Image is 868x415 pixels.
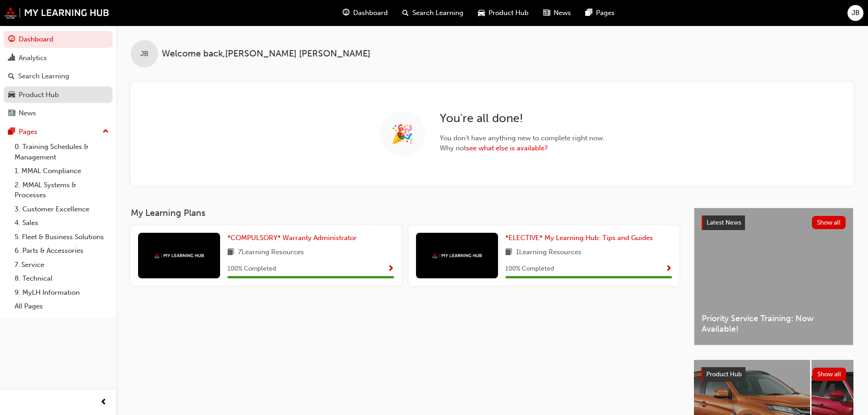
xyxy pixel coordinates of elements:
div: Search Learning [18,71,69,82]
span: search-icon [402,7,409,19]
a: 2. MMAL Systems & Processes [11,178,113,202]
a: 7. Service [11,258,113,272]
a: guage-iconDashboard [335,4,395,22]
span: *COMPULSORY* Warranty Administrator [227,234,357,242]
button: Pages [4,123,113,140]
span: news-icon [543,7,550,19]
button: Show Progress [665,263,672,275]
a: see what else is available? [466,144,548,152]
a: All Pages [11,299,113,313]
h3: My Learning Plans [131,208,679,218]
a: 6. Parts & Accessories [11,244,113,258]
a: car-iconProduct Hub [471,4,536,22]
a: pages-iconPages [578,4,622,22]
img: mmal [154,253,204,259]
a: search-iconSearch Learning [395,4,471,22]
span: 100 % Completed [227,264,276,274]
span: 7 Learning Resources [238,247,304,258]
button: JB [847,5,863,21]
span: Welcome back , [PERSON_NAME] [PERSON_NAME] [162,49,370,59]
span: Product Hub [488,8,529,18]
a: 1. MMAL Compliance [11,164,113,178]
span: pages-icon [586,7,592,19]
a: Latest NewsShow allPriority Service Training: Now Available! [694,208,853,345]
span: Latest News [707,219,741,226]
span: car-icon [8,91,15,99]
button: Show all [812,368,847,381]
a: 3. Customer Excellence [11,202,113,216]
a: 9. MyLH Information [11,286,113,300]
a: Dashboard [4,31,113,48]
button: Show Progress [387,263,394,275]
span: News [554,8,571,18]
button: Show all [812,216,846,229]
a: news-iconNews [536,4,578,22]
span: Pages [596,8,615,18]
img: mmal [432,253,482,259]
span: chart-icon [8,54,15,62]
a: 0. Training Schedules & Management [11,140,113,164]
span: Show Progress [387,265,394,273]
div: News [19,108,36,118]
span: pages-icon [8,128,15,136]
span: search-icon [8,72,15,81]
a: Product Hub [4,87,113,103]
span: *ELECTIVE* My Learning Hub: Tips and Guides [505,234,653,242]
span: Show Progress [665,265,672,273]
a: 8. Technical [11,272,113,286]
span: 100 % Completed [505,264,554,274]
a: 4. Sales [11,216,113,230]
span: Product Hub [706,370,742,378]
span: Priority Service Training: Now Available! [702,313,846,334]
span: prev-icon [100,397,107,408]
span: You don ' t have anything new to complete right now. [440,133,605,143]
span: book-icon [505,247,512,258]
a: News [4,105,113,122]
div: Pages [19,127,37,137]
span: Dashboard [353,8,388,18]
span: news-icon [8,109,15,118]
span: car-icon [478,7,485,19]
a: Analytics [4,50,113,67]
button: DashboardAnalyticsSearch LearningProduct HubNews [4,29,113,123]
a: Search Learning [4,68,113,85]
a: Product HubShow all [701,367,846,382]
a: *ELECTIVE* My Learning Hub: Tips and Guides [505,233,657,243]
span: 🎉 [391,129,414,139]
span: 1 Learning Resources [516,247,581,258]
span: Search Learning [412,8,463,18]
span: guage-icon [8,36,15,44]
span: up-icon [103,126,109,138]
h2: You ' re all done! [440,111,605,126]
span: book-icon [227,247,234,258]
span: JB [852,8,860,18]
a: Latest NewsShow all [702,215,846,230]
img: mmal [5,7,109,19]
span: Why not [440,143,605,154]
span: guage-icon [343,7,349,19]
a: *COMPULSORY* Warranty Administrator [227,233,360,243]
a: 5. Fleet & Business Solutions [11,230,113,244]
div: Product Hub [19,90,59,100]
div: Analytics [19,53,47,63]
span: JB [140,49,149,59]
